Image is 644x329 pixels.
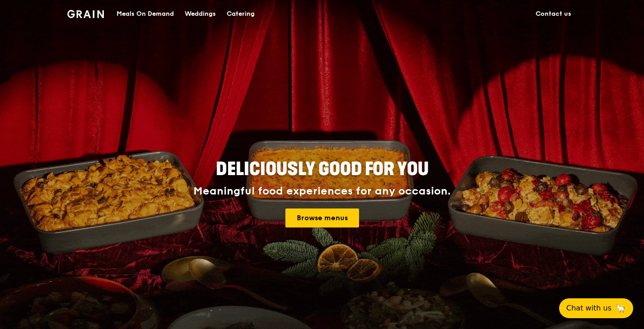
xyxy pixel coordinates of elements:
[67,10,104,18] img: Grain
[530,0,577,28] a: Contact us
[117,0,174,28] div: Meals On Demand
[227,0,255,28] div: Catering
[615,303,626,314] span: 🦙
[179,0,221,28] a: Weddings
[185,0,216,28] div: Weddings
[216,158,429,180] span: Deliciously good for you
[221,0,260,28] a: Catering
[159,185,485,198] div: Meaningful food experiences for any occasion.
[559,298,633,318] button: Chat with us🦙
[285,209,359,227] a: Browse menus
[566,303,611,314] span: Chat with us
